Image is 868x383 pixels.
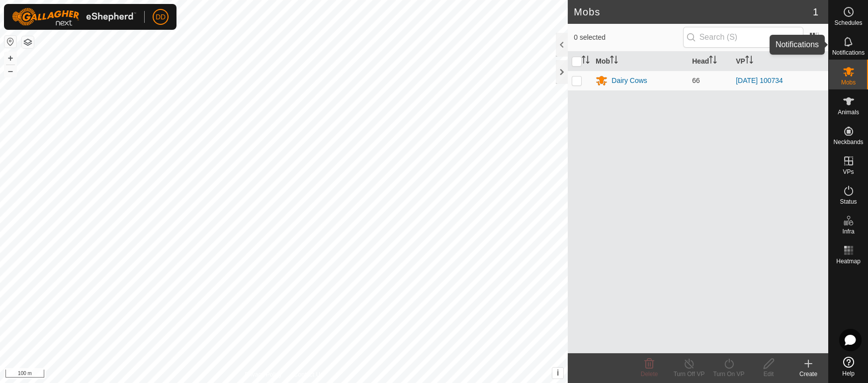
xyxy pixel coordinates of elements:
[836,258,861,264] span: Heatmap
[4,52,16,64] button: +
[813,4,818,19] span: 1
[842,371,855,377] span: Help
[156,12,166,22] span: DD
[709,370,749,379] div: Turn On VP
[22,36,34,48] button: Map Layers
[832,50,865,56] span: Notifications
[842,229,854,234] span: Infra
[736,77,783,84] a: [DATE] 100734
[245,370,282,379] a: Privacy Policy
[788,370,828,379] div: Create
[749,370,788,379] div: Edit
[838,109,859,115] span: Animals
[574,6,813,18] h2: Mobs
[12,8,136,26] img: Gallagher Logo
[829,353,868,381] a: Help
[4,65,16,77] button: –
[683,27,803,48] input: Search (S)
[294,370,323,379] a: Contact Us
[610,57,618,65] p-sorticon: Activate to sort
[732,52,828,71] th: VP
[692,77,700,84] span: 66
[611,76,647,86] div: Dairy Cows
[840,199,857,205] span: Status
[552,368,563,379] button: i
[843,169,854,175] span: VPs
[688,52,732,71] th: Head
[574,32,683,43] span: 0 selected
[592,52,688,71] th: Mob
[709,57,717,65] p-sorticon: Activate to sort
[582,57,590,65] p-sorticon: Activate to sort
[557,369,559,377] span: i
[841,79,856,85] span: Mobs
[745,57,753,65] p-sorticon: Activate to sort
[641,371,658,378] span: Delete
[834,20,862,26] span: Schedules
[669,370,709,379] div: Turn Off VP
[4,36,16,48] button: Reset Map
[833,139,863,145] span: Neckbands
